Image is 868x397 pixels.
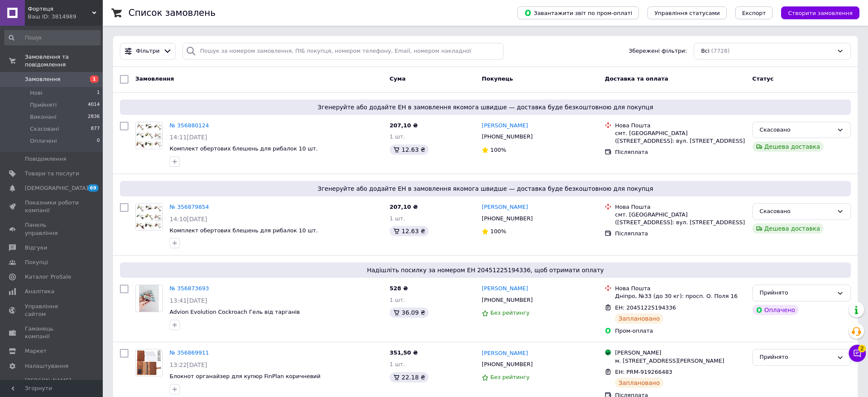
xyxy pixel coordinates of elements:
a: Створити замовлення [773,9,859,16]
a: № 356869911 [170,349,209,356]
span: Статус [752,75,774,82]
div: м. [STREET_ADDRESS][PERSON_NAME] [615,357,746,365]
span: 13:22[DATE] [170,361,207,368]
span: Збережені фільтри: [629,47,687,55]
input: Пошук [4,30,101,45]
span: Управління сайтом [25,303,79,318]
span: 69 [88,184,98,192]
span: Замовлення та повідомлення [25,53,103,69]
div: 12.63 ₴ [390,144,429,155]
span: 14:11[DATE] [170,134,207,141]
span: 1 шт. [390,297,405,303]
div: смт. [GEOGRAPHIC_DATA] ([STREET_ADDRESS]: вул. [STREET_ADDRESS] [615,211,746,226]
span: Відгуки [25,244,47,252]
span: Згенеруйте або додайте ЕН в замовлення якомога швидше — доставка буде безкоштовною для покупця [123,184,847,193]
span: Панель управління [25,221,79,237]
img: Фото товару [136,122,162,149]
span: [DEMOGRAPHIC_DATA] [25,184,88,192]
span: ЕН: 20451225194336 [615,304,676,311]
a: Фото товару [135,349,163,376]
div: Післяплата [615,230,746,238]
div: [PHONE_NUMBER] [480,295,534,306]
div: Нова Пошта [615,122,746,129]
div: Скасовано [760,126,833,135]
div: Заплановано [615,313,663,324]
span: Управління статусами [654,10,720,16]
button: Завантажити звіт по пром-оплаті [517,6,639,19]
a: [PERSON_NAME] [482,203,528,211]
a: Блокнот органайзер для купюр FinPlan коричневий [170,373,320,379]
span: 1 [90,75,98,83]
span: Скасовані [30,125,59,133]
span: Доставка та оплата [605,75,668,82]
div: 36.09 ₴ [390,307,429,318]
div: Прийнято [760,353,833,362]
a: № 356873693 [170,285,209,292]
span: 100% [490,228,506,235]
div: Нова Пошта [615,285,746,292]
a: № 356879854 [170,204,209,210]
span: 528 ₴ [390,285,408,292]
div: Післяплата [615,148,746,156]
div: Заплановано [615,378,663,388]
div: Ваш ID: 3814989 [28,13,103,21]
div: [PHONE_NUMBER] [480,213,534,224]
img: Фото товару [137,349,162,376]
button: Експорт [735,6,773,19]
span: Згенеруйте або додайте ЕН в замовлення якомога швидше — доставка буде безкоштовною для покупця [123,103,847,111]
span: 207,10 ₴ [390,204,418,210]
span: Фортеця [28,5,92,13]
input: Пошук за номером замовлення, ПІБ покупця, номером телефону, Email, номером накладної [182,43,504,60]
span: Покупці [25,259,48,266]
span: Завантажити звіт по пром-оплаті [524,9,632,17]
div: [PHONE_NUMBER] [480,359,534,370]
a: Комплект обертових блешень для рибалок 10 шт. [170,145,318,152]
a: Фото товару [135,122,163,149]
span: Всі [701,47,710,55]
span: Виконані [30,113,57,121]
a: Фото товару [135,203,163,231]
span: 100% [490,147,506,153]
span: Товари та послуги [25,170,79,177]
a: [PERSON_NAME] [482,285,528,293]
span: ЕН: PRM-919266483 [615,369,672,375]
span: Надішліть посилку за номером ЕН 20451225194336, щоб отримати оплату [123,266,847,274]
span: Замовлення [135,75,174,82]
a: Фото товару [135,285,163,312]
span: 4014 [88,101,100,109]
span: Показники роботи компанії [25,199,79,214]
a: № 356880124 [170,122,209,129]
span: 13:41[DATE] [170,297,207,304]
button: Чат з покупцем2 [849,345,866,362]
span: Нові [30,89,42,97]
span: Оплачені [30,137,57,145]
span: Прийняті [30,101,57,109]
span: Cума [390,75,406,82]
span: 14:10[DATE] [170,216,207,223]
a: [PERSON_NAME] [482,349,528,358]
span: 1 шт. [390,361,405,367]
span: 1 шт. [390,215,405,222]
span: Повідомлення [25,155,66,163]
span: Створити замовлення [788,10,853,16]
div: Дешева доставка [752,141,823,152]
img: Фото товару [139,285,159,312]
span: Налаштування [25,362,69,370]
span: Покупець [482,75,513,82]
h1: Список замовлень [128,8,215,18]
span: 2836 [88,113,100,121]
span: Каталог ProSale [25,273,71,281]
img: Фото товару [136,204,162,230]
span: 207,10 ₴ [390,122,418,129]
a: Комплект обертових блешень для рибалок 10 шт. [170,227,318,234]
div: Дешева доставка [752,223,823,234]
div: 12.63 ₴ [390,226,429,236]
span: Експорт [742,10,766,16]
div: Оплачено [752,305,799,315]
button: Створити замовлення [781,6,859,19]
div: Прийнято [760,289,833,298]
span: Замовлення [25,75,60,83]
span: 1 [97,89,100,97]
